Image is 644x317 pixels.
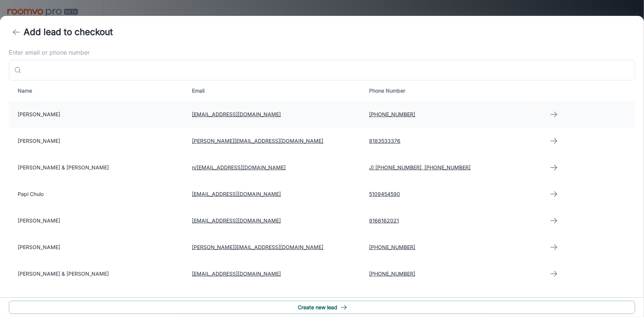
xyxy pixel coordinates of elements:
td: [PERSON_NAME] & [PERSON_NAME] [9,287,186,314]
a: [EMAIL_ADDRESS][DOMAIN_NAME] [192,217,281,224]
th: Email [186,80,363,101]
a: [PERSON_NAME][EMAIL_ADDRESS][DOMAIN_NAME] [192,138,323,144]
a: [EMAIL_ADDRESS][DOMAIN_NAME] [192,111,281,117]
th: Phone Number [364,80,541,101]
a: [EMAIL_ADDRESS][DOMAIN_NAME] [192,297,281,303]
td: [PERSON_NAME] & [PERSON_NAME] [9,261,186,287]
th: Name [9,80,186,101]
td: Papi Chulo [9,181,186,207]
td: [PERSON_NAME] & [PERSON_NAME] [9,154,186,181]
label: Enter email or phone number [9,48,635,57]
h4: Add lead to checkout [24,25,113,39]
a: [EMAIL_ADDRESS][DOMAIN_NAME] [192,271,281,277]
a: 9166162021 [369,217,399,224]
a: [EMAIL_ADDRESS][DOMAIN_NAME] [192,191,281,197]
button: back [9,25,24,39]
a: [PHONE_NUMBER] [369,111,416,117]
a: J) [PHONE_NUMBER], [PHONE_NUMBER] [369,164,471,170]
button: Create new lead [9,301,635,314]
a: [PERSON_NAME][EMAIL_ADDRESS][DOMAIN_NAME] [192,244,323,250]
td: [PERSON_NAME] [9,128,186,154]
a: 8183533376 [369,138,401,144]
td: [PERSON_NAME] [9,101,186,128]
td: [PERSON_NAME] [9,207,186,234]
a: [PHONE_NUMBER] [369,244,416,250]
td: [PERSON_NAME] [9,234,186,261]
a: [PHONE_NUMBER] [369,271,416,277]
a: [PHONE_NUMBER] [369,297,416,303]
a: 5109454590 [369,191,400,197]
a: n/[EMAIL_ADDRESS][DOMAIN_NAME] [192,164,286,170]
